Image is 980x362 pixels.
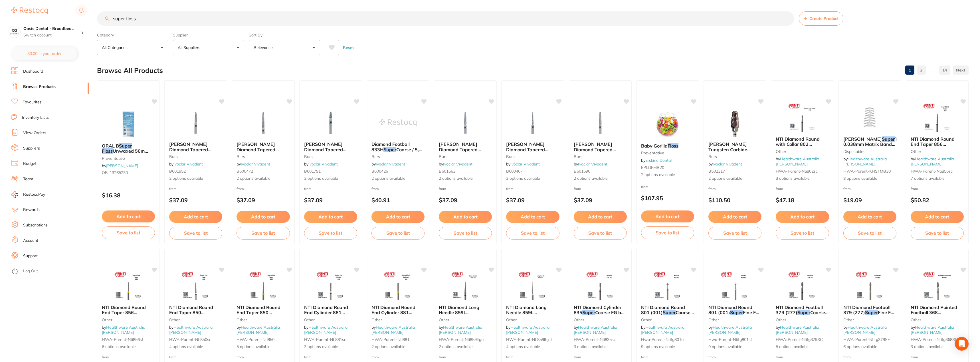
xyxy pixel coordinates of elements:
[169,187,177,191] span: from
[506,315,556,326] span: Fine FG bur 10/Pk
[574,141,616,158] span: [PERSON_NAME] Diamond Tapered Bur
[776,197,829,203] p: $47.18
[169,211,222,223] button: Add to cart
[371,305,425,315] b: NTI Diamond Round End Cylinder 881 (141) Super Fine FG bur 10/Pk
[506,325,549,335] a: Healthware Australia [PERSON_NAME]
[514,109,551,137] img: Meisinger Diamond Tapered Bur Super Coarse 850H / 5
[843,156,887,167] a: Healthware Australia [PERSON_NAME]
[641,165,664,170] span: EPLDFMB20
[708,142,761,152] b: Meisinger Tungsten Carbide Cutter HM 79SX Super Coarse / 2
[439,304,479,321] span: NTI Diamond Long Needle 859L (167)
[169,169,186,174] span: B601952
[23,146,40,151] a: Suppliers
[22,115,49,120] a: Inventory Lists
[776,325,819,335] a: Healthware Australia [PERSON_NAME]
[371,315,421,326] span: Fine FG bur 10/Pk
[304,169,321,174] span: B601791
[371,169,388,174] span: B600426
[304,318,357,322] small: other
[371,142,425,152] b: Diamond Football 833H Super Coarse / 5, Meisinger
[110,110,147,139] img: ORAL B Super Floss Unwaxed 50m Pack of 6
[776,310,829,320] span: Coarse FG bur 10/Pk
[371,154,425,159] small: burs
[237,161,270,167] span: by
[911,169,953,174] span: HWA-parent-nti856sc
[102,143,119,149] span: ORAL B
[776,169,818,174] span: HWA-parent-nti802sc
[383,147,396,152] em: Super
[574,310,626,320] span: Coarse FG bur 10/Pk
[574,154,627,159] small: burs
[102,163,138,168] span: by
[506,211,559,223] button: Add to cart
[506,176,559,181] span: 3 options available
[23,192,45,197] span: RestocqPay
[776,156,819,167] span: by
[304,154,357,159] small: burs
[173,32,244,38] label: Supplier
[506,154,559,159] small: burs
[581,152,594,158] em: Super
[245,272,282,300] img: NTI Diamond Round End Taper 850 (199) Super Fine FG bur 10/Pk
[439,176,492,181] span: 2 options available
[865,310,878,315] em: Super
[939,64,950,76] a: 14
[514,272,551,300] img: NTI Diamond Long Needle 859L (167) Super Fine FG bur 10/Pk
[708,176,761,181] span: 2 options available
[371,141,410,152] span: Diamond Football 833H
[911,305,964,315] b: NTI Diamond Pointed Football 368 (257) Super Coarse FG bur 10/Pk
[237,154,290,159] small: burs
[911,304,957,321] span: NTI Diamond Pointed Football 368 (257)
[304,304,348,321] span: NTI Diamond Round End Cylinder 881 (141)
[23,32,81,38] p: Switch account
[169,325,213,335] a: Healthware Australia [PERSON_NAME]
[919,103,956,132] img: NTI Diamond Round End Taper 856 (198) Super Coarse FG bur 10/Pk
[574,325,617,335] a: Healthware Australia [PERSON_NAME]
[102,318,155,322] small: other
[241,161,270,167] a: Ivoclar Vivadent
[11,191,18,198] img: RestocqPay
[102,304,146,321] span: NTI Diamond Round End Taper 856 (198)
[506,305,559,315] b: NTI Diamond Long Needle 859L (167) Super Fine FG bur 10/Pk
[447,109,484,137] img: Meisinger Diamond Tapered Bur Super Coarse 856H / 5
[439,154,492,159] small: burs
[582,272,619,300] img: NTI Diamond Cylinder 835 Super Coarse FG bur 10/Pk
[114,315,127,321] em: Super
[506,304,547,321] span: NTI Diamond Long Needle 859L (167)
[245,109,282,137] img: Meisinger Diamond Tapered Bur Super Coarse 852H / 5
[379,109,417,137] img: Diamond Football 833H Super Coarse / 5, Meisinger
[843,136,904,152] span: Thin 0.038mm Matrix Bands 30/Pk
[371,211,425,223] button: Add to cart
[177,152,190,158] em: Super
[911,227,964,239] button: Save to list
[641,158,672,163] span: by
[649,110,686,139] img: Baby Gorilla Floss
[102,210,155,222] button: Add to cart
[316,315,329,321] em: Super
[169,305,222,315] b: NTI Diamond Round End Taper 850 (199) Super Coarse FG bur 10/Pk
[304,187,312,191] span: from
[797,310,810,315] em: Super
[911,156,954,167] span: by
[304,141,346,158] span: [PERSON_NAME] Diamond Tapered Bur
[11,7,48,14] img: Restocq Logo
[371,197,425,203] p: $40.91
[119,143,132,149] em: Super
[181,315,194,321] em: Super
[23,69,43,74] a: Dashboard
[169,142,222,152] b: Meisinger Diamond Tapered Bur Super Coarse 849H / 5
[169,227,222,239] button: Save to list
[641,143,694,148] b: Baby Gorilla Floss
[376,161,405,167] a: Ivoclar Vivadent
[9,26,20,38] img: Oasis Dental - Broadbeach
[102,192,155,199] p: $16.38
[574,176,627,181] span: 2 options available
[237,211,290,223] button: Add to cart
[304,176,357,181] span: 2 options available
[582,109,619,137] img: Meisinger Diamond Tapered Bur Super Coarse 847RH / 5
[237,227,290,239] button: Save to list
[23,222,48,228] a: Subscriptions
[439,318,492,322] small: other
[713,161,742,167] a: Ivoclar Vivadent
[574,227,627,239] button: Save to list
